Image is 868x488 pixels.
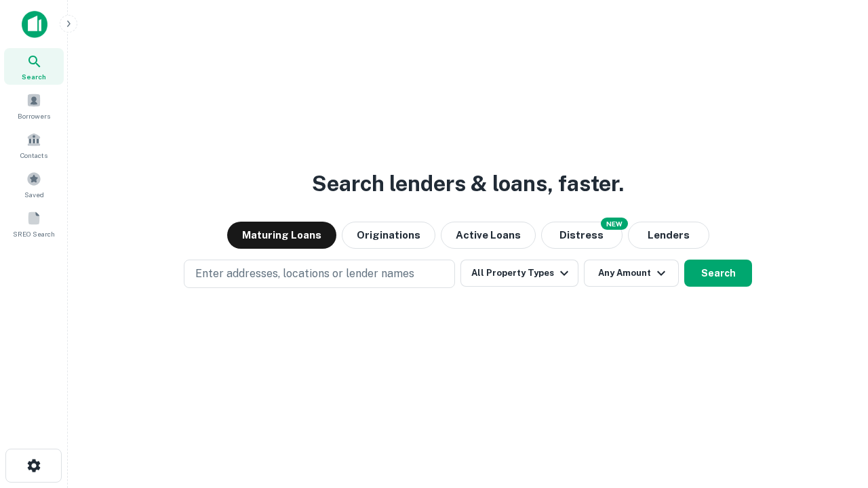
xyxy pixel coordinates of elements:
[4,205,64,242] a: SREO Search
[684,260,752,287] button: Search
[628,222,709,249] button: Lenders
[227,222,336,249] button: Maturing Loans
[4,48,64,85] a: Search
[24,189,44,200] span: Saved
[4,87,64,124] a: Borrowers
[13,228,55,239] span: SREO Search
[541,222,623,249] button: Search distressed loans with lien and other non-mortgage details.
[312,167,624,200] h3: Search lenders & loans, faster.
[4,166,64,203] a: Saved
[584,260,679,287] button: Any Amount
[441,222,536,249] button: Active Loans
[18,110,50,121] span: Borrowers
[342,222,435,249] button: Originations
[20,150,47,161] span: Contacts
[4,127,64,163] a: Contacts
[22,11,47,38] img: capitalize-icon.png
[184,260,455,288] button: Enter addresses, locations or lender names
[460,260,578,287] button: All Property Types
[800,380,868,445] iframe: Chat Widget
[601,218,628,230] div: NEW
[22,71,46,82] span: Search
[195,266,414,282] p: Enter addresses, locations or lender names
